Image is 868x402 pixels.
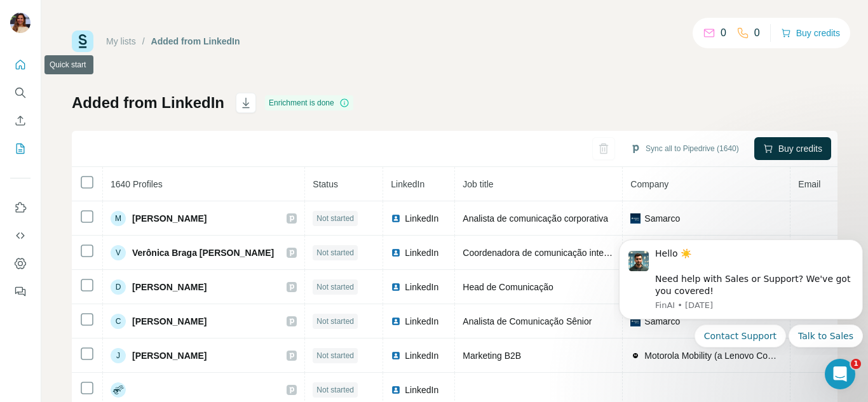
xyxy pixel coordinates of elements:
[630,351,641,361] img: company-logo
[316,281,354,293] span: Not started
[391,213,401,224] img: LinkedIn logo
[111,279,126,295] div: D
[630,179,668,189] span: Company
[851,359,861,369] span: 1
[106,36,136,46] a: My lists
[825,359,855,389] iframe: Intercom live chat
[10,81,31,104] button: Search
[405,349,438,362] span: LinkedIn
[316,213,354,224] span: Not started
[10,137,31,160] button: My lists
[313,179,338,189] span: Status
[265,95,353,111] div: Enrichment is done
[405,212,438,225] span: LinkedIn
[614,228,868,355] iframe: Intercom notifications message
[111,211,126,226] div: M
[391,179,424,189] span: LinkedIn
[132,246,274,259] span: Verônica Braga [PERSON_NAME]
[463,179,493,189] span: Job title
[132,349,207,362] span: [PERSON_NAME]
[630,213,641,224] img: company-logo
[721,25,726,41] p: 0
[10,53,31,76] button: Quick start
[405,281,438,293] span: LinkedIn
[463,282,553,292] span: Head de Comunicação
[10,224,31,247] button: Use Surfe API
[781,24,840,42] button: Buy credits
[391,351,401,361] img: LinkedIn logo
[644,349,782,362] span: Motorola Mobility (a Lenovo Company)
[111,348,126,363] div: J
[316,247,354,258] span: Not started
[10,252,31,275] button: Dashboard
[111,314,126,329] div: C
[111,179,163,189] span: 1640 Profiles
[10,109,31,132] button: Enrich CSV
[798,179,820,189] span: Email
[754,137,831,160] button: Buy credits
[132,212,207,225] span: [PERSON_NAME]
[142,35,145,48] li: /
[621,139,748,158] button: Sync all to Pipedrive (1640)
[111,245,126,260] div: V
[10,13,31,33] img: Avatar
[151,35,240,48] div: Added from LinkedIn
[754,25,760,41] p: 0
[463,316,592,326] span: Analista de Comunicação Sênior
[72,30,93,52] img: Surfe Logo
[10,196,31,219] button: Use Surfe on LinkedIn
[778,142,822,155] span: Buy credits
[405,246,438,259] span: LinkedIn
[316,316,354,327] span: Not started
[391,316,401,326] img: LinkedIn logo
[391,385,401,395] img: LinkedIn logo
[405,315,438,328] span: LinkedIn
[132,281,207,293] span: [PERSON_NAME]
[72,93,224,113] h1: Added from LinkedIn
[10,280,31,303] button: Feedback
[644,212,680,225] span: Samarco
[405,384,438,396] span: LinkedIn
[132,315,207,328] span: [PERSON_NAME]
[463,248,616,258] span: Coordenadora de comunicação interna
[463,351,521,361] span: Marketing B2B
[391,282,401,292] img: LinkedIn logo
[316,350,354,361] span: Not started
[391,248,401,258] img: LinkedIn logo
[316,384,354,396] span: Not started
[463,213,608,224] span: Analista de comunicação corporativa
